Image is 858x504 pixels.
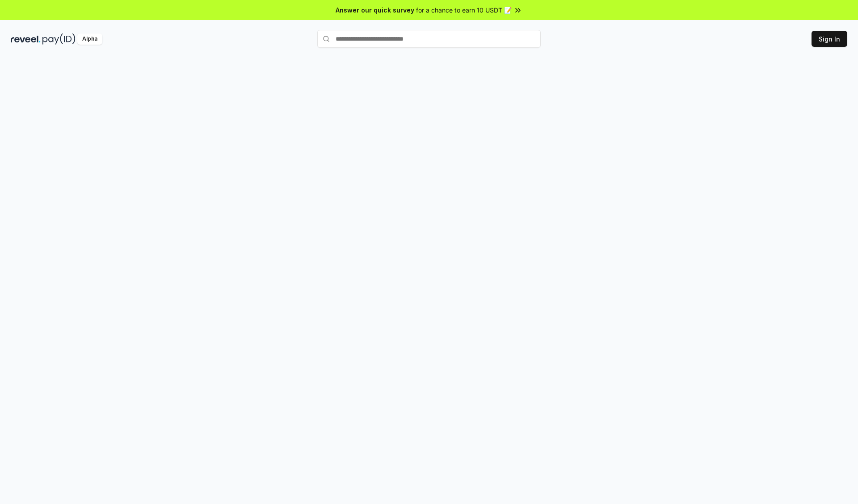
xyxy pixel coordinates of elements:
button: Sign In [812,31,847,47]
span: for a chance to earn 10 USDT 📝 [416,5,512,15]
div: Alpha [77,33,102,45]
img: pay_id [42,33,76,45]
span: Answer our quick survey [336,5,414,15]
img: reveel_dark [11,33,41,45]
